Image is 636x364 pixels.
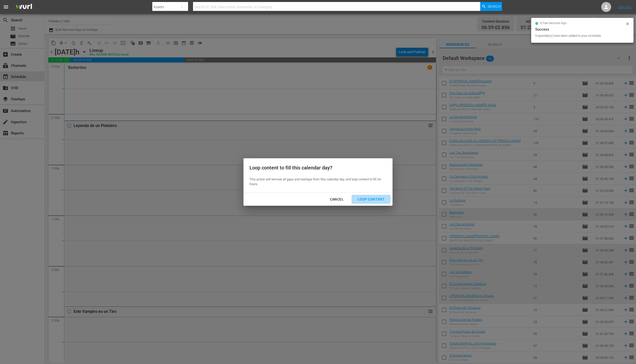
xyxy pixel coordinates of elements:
button: Loop Content [352,195,391,204]
span: a few seconds ago [540,21,566,25]
span: Search [488,2,501,11]
div: 5 episode(s) have been added to your schedule [535,33,624,38]
div: Cancel [326,196,348,202]
button: Cancel [324,195,350,204]
div: Success [535,26,630,32]
div: This action will remove all gaps and overlaps from this calendar day, and loop content to fill 24... [249,177,384,186]
img: ans4CAIJ8jUAAAAAAAAAAAAAAAAAAAAAAAAgQb4GAAAAAAAAAAAAAAAAAAAAAAAAJMjXAAAAAAAAAAAAAAAAAAAAAAAAgAT5G... [12,1,36,13]
div: Loop Content [354,196,389,202]
span: menu [3,4,9,10]
a: Sign Out [618,5,631,9]
div: Loop content to fill this calendar day? [249,164,384,171]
